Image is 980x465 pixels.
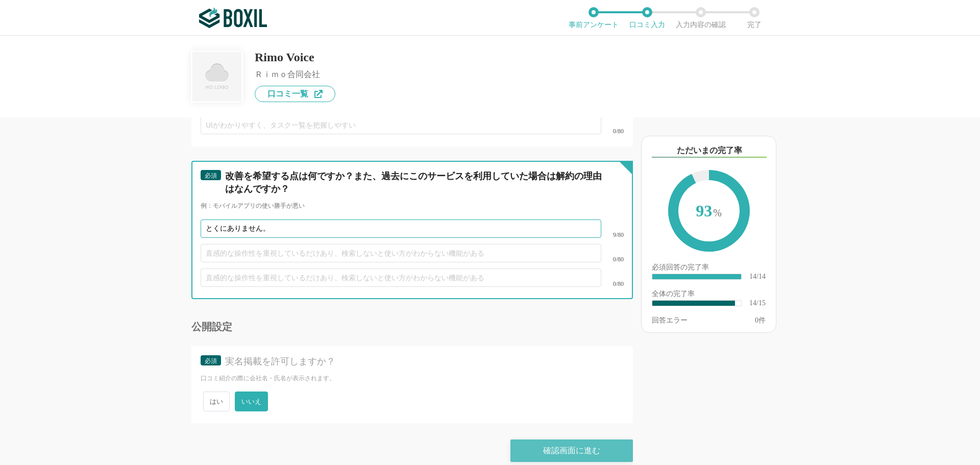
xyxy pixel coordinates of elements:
[713,207,722,218] span: %
[601,128,624,134] div: 0/80
[225,170,606,195] div: 改善を希望する点は何ですか？また、過去にこのサービスを利用していた場合は解約の理由はなんですか？
[652,317,688,324] div: 回答エラー
[267,90,308,98] span: 口コミ一覧
[749,300,766,307] div: 14/15
[620,7,674,29] li: 口コミ入力
[191,322,633,332] div: 公開設定
[205,357,217,364] span: 必須
[201,244,601,262] input: 直感的な操作性を重視しているだけあり、検索しないと使い方がわからない機能がある
[727,7,781,29] li: 完了
[601,232,624,238] div: 9/80
[652,144,767,158] div: ただいまの完了率
[235,391,268,411] span: いいえ
[205,172,217,179] span: 必須
[225,355,606,368] div: 実名掲載を許可しますか？
[201,268,601,287] input: 直感的な操作性を重視しているだけあり、検索しないと使い方がわからない機能がある
[510,439,633,462] div: 確認画面に進む
[201,374,624,383] div: 口コミ紹介の際に会社名・氏名が表示されます。
[255,86,335,102] a: 口コミ一覧
[652,290,766,300] div: 全体の完了率
[201,219,601,238] input: 直感的な操作性を重視しているだけあり、検索しないと使い方がわからない機能がある
[749,273,766,280] div: 14/14
[601,256,624,262] div: 0/80
[652,264,766,273] div: 必須回答の完了率
[674,7,727,29] li: 入力内容の確認
[652,301,735,306] div: ​
[255,51,335,63] div: Rimo Voice
[199,8,267,28] img: ボクシルSaaS_ロゴ
[652,274,741,279] div: ​
[755,317,766,324] div: 件
[678,180,740,243] span: 93
[567,7,620,29] li: 事前アンケート
[203,391,230,411] span: はい
[201,116,601,134] input: UIがわかりやすく、タスク一覧を把握しやすい
[201,202,624,210] div: 例：モバイルアプリの使い勝手が悪い
[755,316,758,324] span: 0
[601,281,624,287] div: 0/80
[255,70,335,79] div: Ｒｉｍｏ合同会社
